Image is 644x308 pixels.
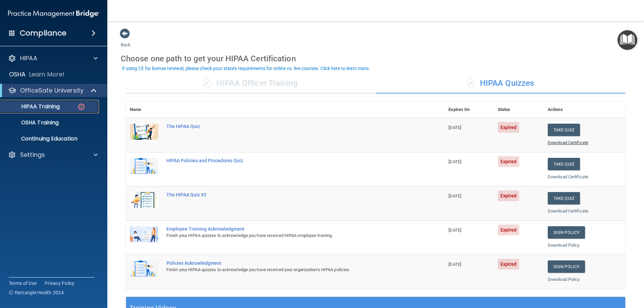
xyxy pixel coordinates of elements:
button: Take Quiz [548,124,580,136]
span: [DATE] [448,228,461,233]
div: Finish your HIPAA quizzes to acknowledge you have received your organization’s HIPAA policies. [166,266,411,274]
a: Sign Policy [548,260,585,273]
div: Employee Training Acknowledgment [166,226,411,232]
span: [DATE] [448,193,461,198]
a: Download Certificate [548,174,588,179]
button: Open Resource Center [618,30,637,50]
span: Expired [498,225,520,235]
a: Settings [8,151,98,159]
a: Download Certificate [548,140,588,145]
div: Finish your HIPAA quizzes to acknowledge you have received HIPAA employee training. [166,232,411,240]
a: HIPAA [8,54,98,62]
img: PMB logo [8,7,99,20]
p: OfficeSafe University [20,86,84,95]
div: The HIPAA Quiz [166,124,411,129]
a: Download Policy [548,277,580,282]
a: Privacy Policy [45,280,75,287]
span: Expired [498,190,520,201]
p: Settings [20,151,45,159]
span: Ⓒ Rectangle Health 2024 [9,289,64,296]
span: Expired [498,259,520,269]
span: [DATE] [448,159,461,164]
button: If using CE for license renewal, please check your state's requirements for online vs. live cours... [121,65,371,72]
th: Expires On [444,102,493,118]
th: Actions [544,102,626,118]
p: Continuing Education [4,135,96,142]
h4: Compliance [20,28,66,38]
div: The HIPAA Quiz #2 [166,192,411,197]
a: OfficeSafe University [8,86,97,95]
div: HIPAA Quizzes [376,73,626,94]
span: [DATE] [448,125,461,130]
a: Back [121,34,130,47]
p: OSHA [9,70,26,78]
div: HIPAA Officer Training [126,73,376,94]
div: Policies Acknowledgment [166,260,411,266]
th: Name [126,102,162,118]
button: Take Quiz [548,158,580,170]
div: Choose one path to get your HIPAA Certification [121,49,631,68]
span: [DATE] [448,262,461,267]
span: Expired [498,156,520,167]
p: OSHA Training [4,119,59,126]
div: HIPAA Policies and Procedures Quiz [166,158,411,163]
img: danger-circle.6113f641.png [77,103,86,111]
div: If using CE for license renewal, please check your state's requirements for online vs. live cours... [122,66,370,71]
button: Take Quiz [548,192,580,204]
a: Download Policy [548,243,580,248]
a: Download Certificate [548,208,588,213]
a: Terms of Use [9,280,37,287]
a: Sign Policy [548,226,585,239]
p: Learn More! [29,70,65,78]
span: ✓ [467,78,475,88]
span: ✓ [204,78,211,88]
p: HIPAA [20,54,37,62]
th: Status [494,102,544,118]
span: Expired [498,122,520,133]
p: HIPAA Training [4,103,60,110]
